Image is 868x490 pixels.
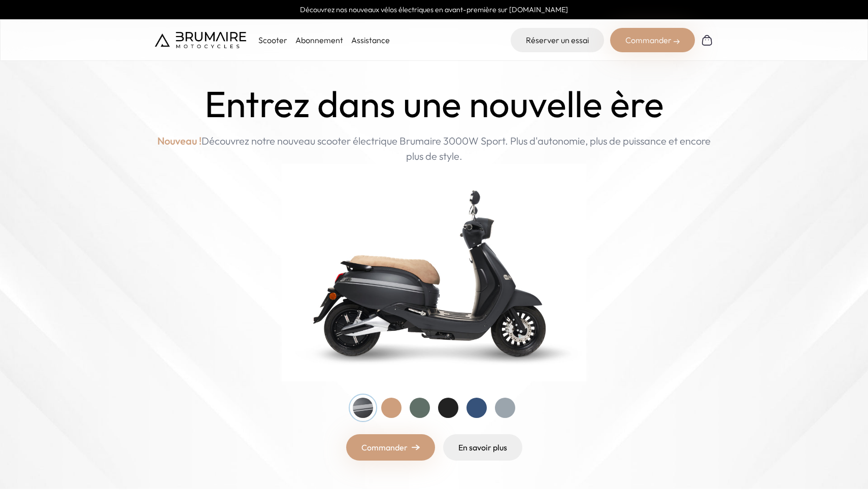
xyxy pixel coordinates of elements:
[701,34,713,46] img: Panier
[412,444,420,450] img: right-arrow.png
[346,434,435,461] a: Commander
[351,35,390,45] a: Assistance
[155,32,246,48] img: Brumaire Motocycles
[610,28,695,52] div: Commander
[157,133,202,149] span: Nouveau !
[443,434,522,461] a: En savoir plus
[258,34,287,46] p: Scooter
[205,83,664,125] h1: Entrez dans une nouvelle ère
[155,133,713,164] p: Découvrez notre nouveau scooter électrique Brumaire 3000W Sport. Plus d'autonomie, plus de puissa...
[511,28,604,52] a: Réserver un essai
[674,39,680,45] img: right-arrow-2.png
[295,35,343,45] a: Abonnement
